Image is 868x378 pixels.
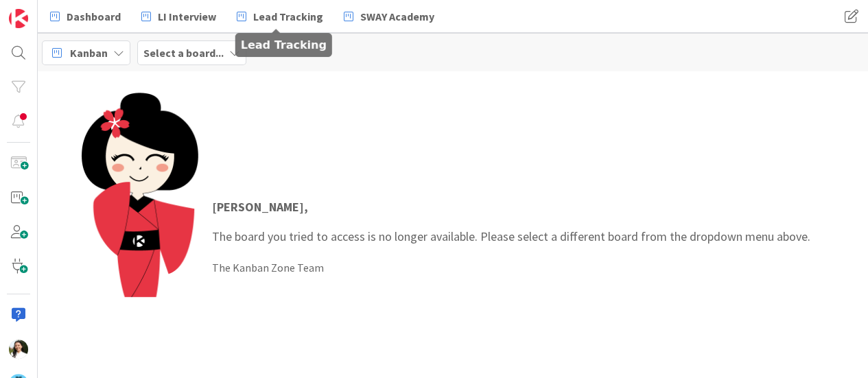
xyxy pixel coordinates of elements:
[212,199,308,215] strong: [PERSON_NAME] ,
[253,8,323,25] span: Lead Tracking
[133,4,224,29] a: LI Interview
[42,4,129,29] a: Dashboard
[9,9,28,28] img: Visit kanbanzone.com
[70,45,108,61] span: Kanban
[212,259,810,276] div: The Kanban Zone Team
[212,198,810,246] p: The board you tried to access is no longer available. Please select a different board from the dr...
[9,340,28,359] img: AK
[228,4,331,29] a: Lead Tracking
[143,46,224,60] b: Select a board...
[336,4,443,29] a: SWAY Academy
[360,8,434,25] span: SWAY Academy
[158,8,216,25] span: LI Interview
[67,8,121,25] span: Dashboard
[241,38,327,51] h5: Lead Tracking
